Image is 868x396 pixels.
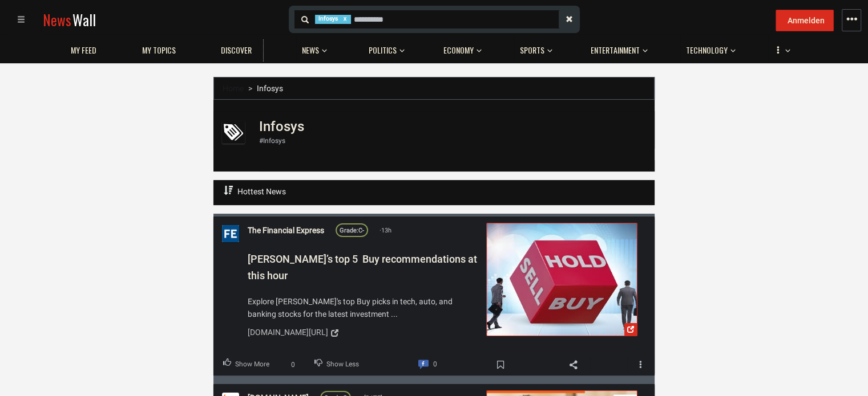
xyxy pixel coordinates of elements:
span: Technology [686,45,728,55]
button: Politics [363,34,405,62]
span: My Feed [71,45,96,55]
a: Infosys [259,125,304,133]
a: Economy [438,39,479,62]
button: Downvote [305,354,369,375]
span: Share [557,356,590,374]
span: 0 [433,357,437,372]
span: News [43,9,71,30]
a: Hottest News [222,180,288,203]
span: Infosys [257,84,283,93]
span: [PERSON_NAME]’s top 5 Buy recommendations at this hour [248,253,477,281]
span: Politics [369,45,397,55]
img: Nomura’s top 5 Buy recommendations at this hour [487,223,637,336]
button: Anmelden [776,10,834,31]
div: C- [340,226,364,236]
a: Nomura’s top 5 Buy recommendations at this hour [486,223,637,336]
a: [DOMAIN_NAME][URL] [248,324,478,343]
a: Comment [409,354,447,375]
div: #Infosys [259,136,646,146]
span: Hottest News [237,187,286,196]
a: Entertainment [585,39,645,62]
span: 0 [283,360,303,370]
span: Explore [PERSON_NAME]'s top Buy picks in tech, auto, and banking stocks for the latest investment... [248,295,478,321]
span: Show More [235,357,269,372]
span: 13h [380,226,391,236]
a: Sports [514,39,550,62]
span: Show Less [326,357,359,372]
a: News [296,39,325,62]
span: News [302,45,319,55]
a: NewsWall [43,9,96,30]
button: Economy [438,34,482,62]
img: Profile picture of The Financial Express [222,225,239,242]
span: Sports [520,45,544,55]
span: My topics [142,45,176,55]
span: Entertainment [591,45,640,55]
button: Entertainment [585,34,648,62]
button: Sports [514,34,552,62]
span: Wall [72,9,96,30]
button: News [296,34,330,62]
button: Technology [680,34,736,62]
span: Economy [443,45,474,55]
h1: Infosys [259,119,304,134]
a: Home [223,84,244,93]
a: The Financial Express [248,224,324,236]
a: Grade:C- [336,223,368,237]
a: Technology [680,39,733,62]
img: Profile picture of Infosys [222,121,245,144]
span: Grade: [340,227,358,235]
div: [DOMAIN_NAME][URL] [248,326,328,339]
span: Anmelden [788,16,825,25]
span: Bookmark [484,356,517,374]
a: Politics [363,39,402,62]
span: Discover [221,45,252,55]
button: Upvote [213,354,279,375]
